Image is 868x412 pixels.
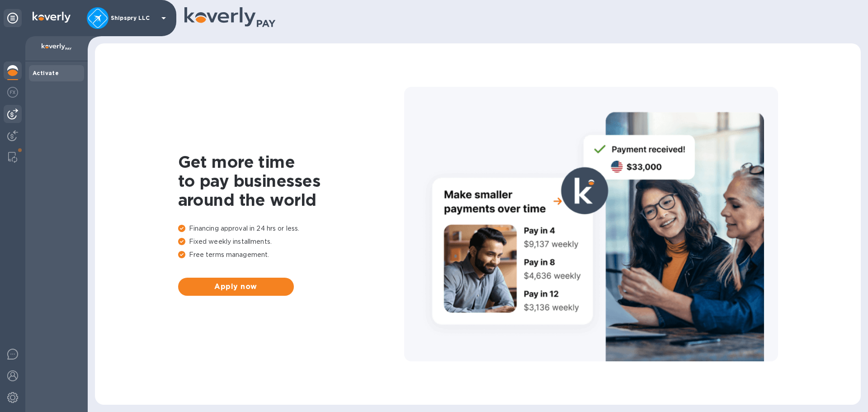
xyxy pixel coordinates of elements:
h1: Get more time to pay businesses around the world [178,152,404,209]
b: Activate [33,70,59,76]
span: Apply now [185,281,287,292]
button: Apply now [178,278,294,296]
img: Logo [33,12,71,23]
p: Free terms management. [178,250,404,260]
p: Fixed weekly installments. [178,237,404,246]
p: Shipspry LLC [111,15,156,21]
div: Unpin categories [4,9,22,27]
img: Foreign exchange [7,87,18,98]
p: Financing approval in 24 hrs or less. [178,224,404,233]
